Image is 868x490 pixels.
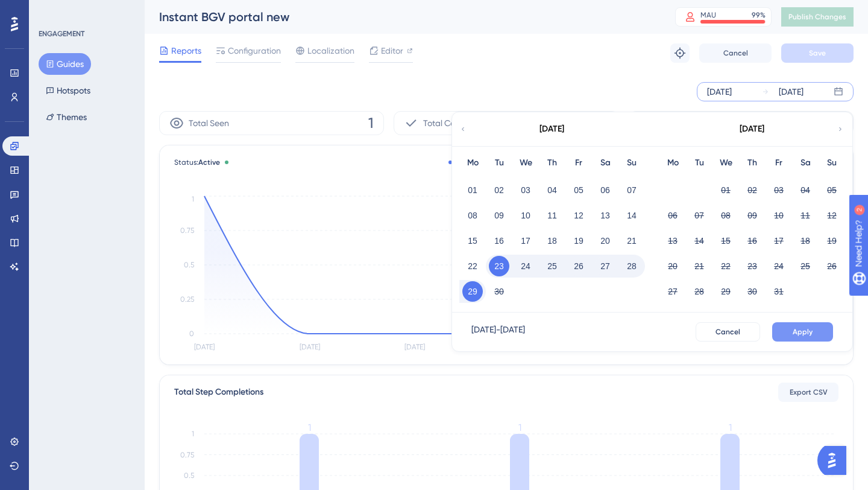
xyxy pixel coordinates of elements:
div: Su [618,156,645,170]
tspan: [DATE] [300,343,320,351]
button: Publish Changes [781,7,854,27]
button: 29 [462,281,483,302]
div: We [512,156,539,170]
button: 08 [462,205,483,226]
div: Total Step Completions [174,385,263,399]
button: 26 [822,256,842,276]
button: Save [781,43,854,63]
button: 02 [489,180,509,200]
button: 18 [795,231,816,251]
button: 12 [568,205,589,226]
span: Editor [381,43,403,58]
span: Reports [171,43,201,58]
button: 13 [595,205,615,226]
tspan: 1 [729,422,732,433]
button: 06 [662,205,683,226]
span: Apply [793,327,813,337]
button: Hotspots [39,80,98,101]
button: 22 [715,256,736,276]
span: Total Completion [423,116,489,130]
button: 31 [769,281,789,302]
button: 21 [689,256,709,276]
tspan: 1 [192,195,194,203]
tspan: 0.75 [180,226,194,235]
button: 03 [515,180,536,200]
div: [DATE] [779,84,804,99]
button: 21 [621,231,642,251]
button: Cancel [699,43,772,63]
div: Tu [486,156,512,170]
button: 27 [595,256,615,276]
button: 15 [462,231,483,251]
button: 29 [715,281,736,302]
button: 23 [742,256,763,276]
div: Sa [792,156,819,170]
button: 13 [662,231,683,251]
div: We [712,156,739,170]
tspan: [DATE] [404,343,425,351]
button: 28 [621,256,642,276]
button: 14 [621,205,642,226]
button: 11 [542,205,562,226]
span: 1 [368,113,374,133]
button: 10 [769,205,789,226]
button: 01 [715,180,736,200]
button: 22 [462,256,483,276]
span: Configuration [228,43,281,58]
iframe: UserGuiding AI Assistant Launcher [817,442,854,479]
button: 14 [689,231,709,251]
button: 24 [769,256,789,276]
tspan: 0.25 [180,295,194,304]
tspan: 1 [308,422,311,433]
tspan: 0.75 [180,451,194,459]
button: 30 [742,281,763,302]
button: 01 [462,180,483,200]
button: 25 [795,256,816,276]
button: 20 [662,256,683,276]
button: 12 [822,205,842,226]
button: 17 [515,231,536,251]
button: 20 [595,231,615,251]
button: Themes [39,106,94,128]
div: Th [739,156,766,170]
button: 18 [542,231,562,251]
div: Su [819,156,845,170]
button: 15 [715,231,736,251]
button: 09 [742,205,763,226]
button: 02 [742,180,763,200]
span: Cancel [715,327,740,337]
div: Sa [592,156,618,170]
button: 08 [715,205,736,226]
span: Need Help? [28,3,75,17]
tspan: 1 [192,430,194,438]
button: 26 [568,256,589,276]
span: Status: [174,157,220,167]
div: Instant BGV portal new [159,8,645,25]
div: 2 [84,6,87,16]
button: 05 [822,180,842,200]
button: 07 [689,205,709,226]
span: Total Seen [189,116,229,130]
div: Th [539,156,565,170]
button: 06 [595,180,615,200]
button: 28 [689,281,709,302]
span: Active [198,158,220,167]
button: Guides [39,53,91,75]
div: Mo [659,156,686,170]
button: 30 [489,281,509,302]
div: [DATE] [539,122,564,136]
button: 04 [542,180,562,200]
div: [DATE] [707,84,732,99]
div: 99 % [752,10,766,20]
button: 03 [769,180,789,200]
button: 23 [489,256,509,276]
button: 16 [742,231,763,251]
button: 11 [795,205,816,226]
div: Total Seen [448,157,492,167]
button: 05 [568,180,589,200]
button: Apply [772,322,833,342]
button: 19 [568,231,589,251]
button: 07 [621,180,642,200]
span: Cancel [723,48,748,58]
button: 16 [489,231,509,251]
